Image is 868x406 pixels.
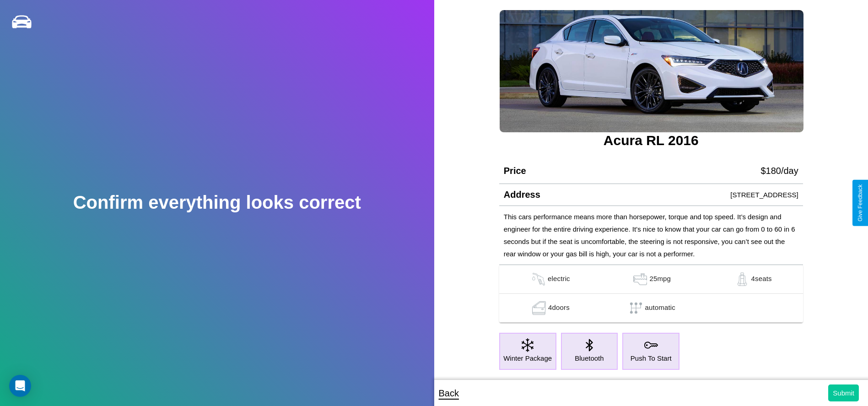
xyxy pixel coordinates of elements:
p: 4 seats [751,272,772,286]
div: Open Intercom Messenger [9,375,31,397]
img: gas [529,272,548,286]
p: Bluetooth [575,352,604,364]
h2: Confirm everything looks correct [73,192,361,213]
p: Back [439,385,459,401]
h4: Address [504,189,540,200]
p: 25 mpg [649,272,671,286]
h3: Acura RL 2016 [499,133,803,148]
p: [STREET_ADDRESS] [730,189,798,201]
p: 4 doors [548,301,570,315]
img: gas [530,301,548,315]
p: Winter Package [503,352,552,364]
p: Push To Start [631,352,672,364]
div: Give Feedback [857,184,863,222]
img: gas [733,272,751,286]
h4: Price [504,166,526,176]
table: simple table [499,265,803,323]
p: $ 180 /day [760,162,798,179]
img: gas [631,272,649,286]
p: This cars performance means more than horsepower, torque and top speed. It’s design and engineer ... [504,211,798,260]
p: automatic [645,301,675,315]
button: Submit [828,384,859,401]
p: electric [548,272,570,286]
